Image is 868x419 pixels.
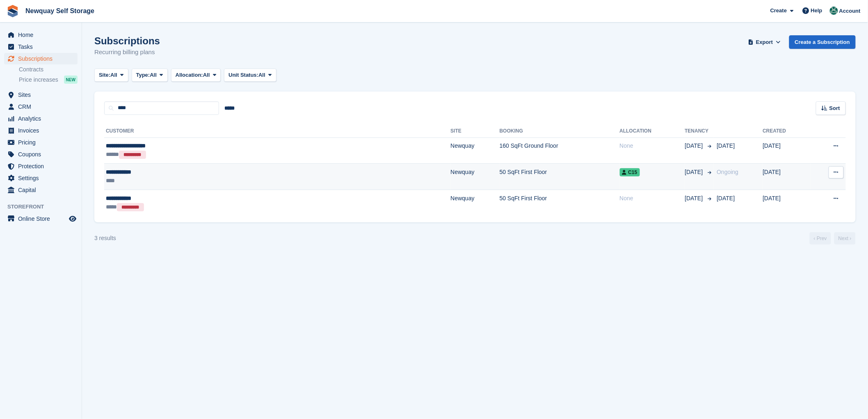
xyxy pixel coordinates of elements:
[620,168,640,176] span: C15
[18,113,67,124] span: Analytics
[258,71,265,79] span: All
[685,168,705,176] span: [DATE]
[176,71,203,79] span: Allocation:
[22,4,98,18] a: Newquay Self Storage
[18,160,67,172] span: Protection
[64,76,78,84] div: NEW
[94,48,160,57] p: Recurring billing plans
[450,190,499,216] td: Newquay
[18,101,67,112] span: CRM
[4,149,78,160] a: menu
[18,137,67,148] span: Pricing
[620,125,685,138] th: Allocation
[4,41,78,53] a: menu
[620,142,685,150] div: None
[104,125,450,138] th: Customer
[7,203,82,211] span: Storefront
[4,184,78,196] a: menu
[68,214,78,224] a: Preview store
[4,160,78,172] a: menu
[19,76,58,84] span: Price increases
[620,194,685,203] div: None
[500,137,620,164] td: 160 SqFt Ground Floor
[19,66,78,73] a: Contracts
[18,125,67,136] span: Invoices
[99,71,110,79] span: Site:
[4,213,78,224] a: menu
[94,69,128,82] button: Site: All
[4,53,78,64] a: menu
[685,142,705,150] span: [DATE]
[18,29,67,41] span: Home
[18,184,67,196] span: Capital
[19,75,78,84] a: Price increases NEW
[203,71,210,79] span: All
[4,89,78,101] a: menu
[132,69,168,82] button: Type: All
[4,137,78,148] a: menu
[763,137,811,164] td: [DATE]
[830,7,838,15] img: JON
[18,89,67,101] span: Sites
[18,172,67,184] span: Settings
[763,190,811,216] td: [DATE]
[171,69,221,82] button: Allocation: All
[808,232,857,245] nav: Page
[829,104,840,112] span: Sort
[810,232,831,245] a: Previous
[18,41,67,53] span: Tasks
[500,164,620,190] td: 50 SqFt First Floor
[500,125,620,138] th: Booking
[839,7,861,15] span: Account
[18,149,67,160] span: Coupons
[4,29,78,41] a: menu
[450,164,499,190] td: Newquay
[228,71,258,79] span: Unit Status:
[4,113,78,124] a: menu
[94,35,160,46] h1: Subscriptions
[717,195,735,201] span: [DATE]
[811,7,822,15] span: Help
[789,35,856,49] a: Create a Subscription
[18,53,67,64] span: Subscriptions
[685,194,705,203] span: [DATE]
[150,71,157,79] span: All
[110,71,117,79] span: All
[7,5,19,17] img: stora-icon-8386f47178a22dfd0bd8f6a31ec36ba5ce8667c1dd55bd0f319d3a0aa187defe.svg
[450,137,499,164] td: Newquay
[770,7,787,15] span: Create
[224,69,276,82] button: Unit Status: All
[94,234,116,243] div: 3 results
[450,125,499,138] th: Site
[685,125,714,138] th: Tenancy
[834,232,856,245] a: Next
[136,71,150,79] span: Type:
[747,35,783,49] button: Export
[717,142,735,149] span: [DATE]
[4,172,78,184] a: menu
[18,213,67,224] span: Online Store
[4,101,78,112] a: menu
[756,38,773,46] span: Export
[4,125,78,136] a: menu
[717,169,739,175] span: Ongoing
[763,164,811,190] td: [DATE]
[500,190,620,216] td: 50 SqFt First Floor
[763,125,811,138] th: Created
